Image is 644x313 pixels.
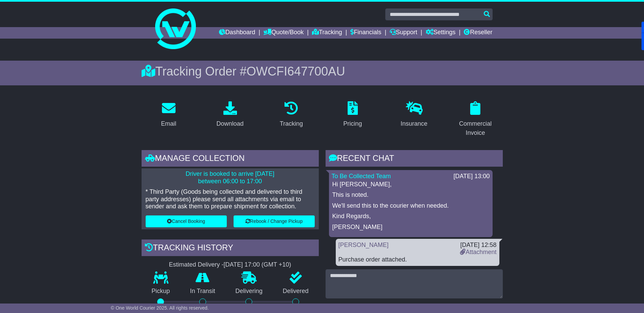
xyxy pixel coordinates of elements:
[280,119,303,128] div: Tracking
[350,27,381,39] a: Financials
[401,119,427,128] div: Insurance
[142,261,319,269] div: Estimated Delivery -
[216,119,243,128] div: Download
[332,191,489,199] p: This is noted.
[275,99,307,131] a: Tracking
[339,99,366,131] a: Pricing
[338,256,497,264] div: Purchase order attached.
[332,181,489,188] p: Hi [PERSON_NAME],
[426,27,456,39] a: Settings
[157,99,181,131] a: Email
[326,150,503,168] div: RECENT CHAT
[142,239,319,258] div: Tracking history
[454,173,490,180] div: [DATE] 13:00
[142,64,503,79] div: Tracking Order #
[263,27,303,39] a: Quote/Book
[212,99,248,131] a: Download
[246,64,345,78] span: OWCFI647700AU
[332,202,489,210] p: We'll send this to the courier when needed.
[161,119,176,128] div: Email
[390,27,417,39] a: Support
[146,170,315,185] p: Driver is booked to arrive [DATE] between 06:00 to 17:00
[464,27,492,39] a: Reseller
[142,150,319,168] div: Manage collection
[396,99,432,131] a: Insurance
[146,188,315,210] p: * Third Party (Goods being collected and delivered to third party addresses) please send all atta...
[225,288,273,295] p: Delivering
[460,249,496,255] a: Attachment
[142,288,180,295] p: Pickup
[180,288,225,295] p: In Transit
[219,27,255,39] a: Dashboard
[146,215,227,227] button: Cancel Booking
[453,119,498,138] div: Commercial Invoice
[224,261,291,269] div: [DATE] 17:00 (GMT +10)
[273,288,319,295] p: Delivered
[234,215,315,227] button: Rebook / Change Pickup
[460,242,496,249] div: [DATE] 12:58
[111,305,209,311] span: © One World Courier 2025. All rights reserved.
[332,173,391,180] a: To Be Collected Team
[343,119,362,128] div: Pricing
[338,242,389,248] a: [PERSON_NAME]
[332,224,489,231] p: [PERSON_NAME]
[332,213,489,220] p: Kind Regards,
[312,27,342,39] a: Tracking
[448,99,503,140] a: Commercial Invoice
